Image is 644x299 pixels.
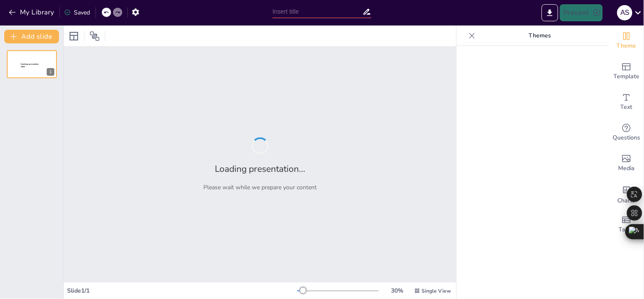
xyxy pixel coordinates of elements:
[422,288,451,294] span: Single View
[67,29,81,43] div: Layout
[67,287,297,295] div: Slide 1 / 1
[610,26,644,56] div: Change the overall theme
[610,56,644,87] div: Add ready made slides
[479,26,601,46] p: Themes
[215,163,305,175] h2: Loading presentation...
[610,148,644,179] div: Add images, graphics, shapes or video
[542,4,558,21] button: Export to PowerPoint
[619,164,635,173] span: Media
[613,133,641,142] span: Questions
[7,50,57,78] div: 1
[90,31,100,41] span: Position
[560,4,602,21] button: Present
[610,117,644,148] div: Get real-time input from your audience
[4,30,59,43] button: Add slide
[21,63,39,68] span: Sendsteps presentation editor
[617,41,636,51] span: Theme
[614,72,640,81] span: Template
[617,5,633,20] div: A S
[64,9,90,17] div: Saved
[618,196,636,205] span: Charts
[610,87,644,117] div: Add text boxes
[619,225,634,234] span: Table
[6,6,58,19] button: My Library
[610,179,644,209] div: Add charts and graphs
[203,183,317,191] p: Please wait while we prepare your content
[387,287,408,295] div: 30 %
[47,68,54,76] div: 1
[621,103,633,112] span: Text
[617,4,633,21] button: A S
[273,6,363,18] input: Insert title
[610,209,644,240] div: Add a table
